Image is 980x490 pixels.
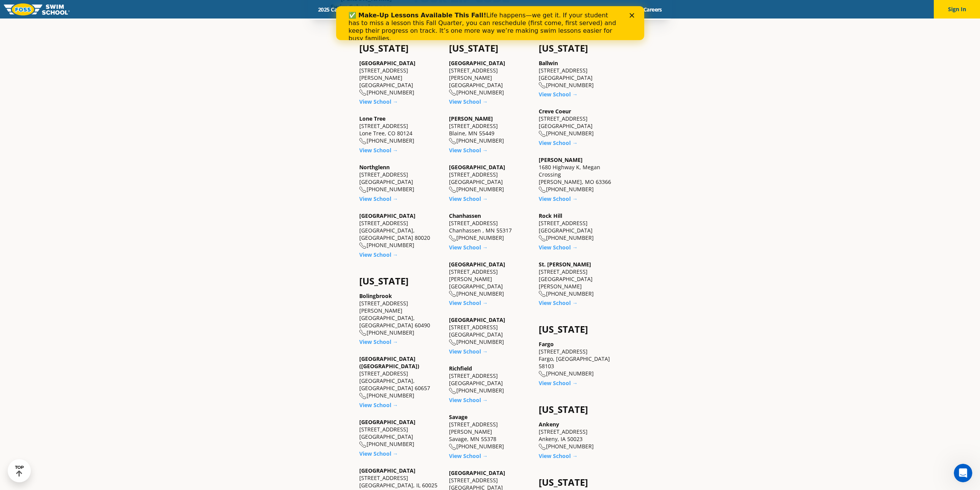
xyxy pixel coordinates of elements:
[359,138,367,145] img: location-phone-o-icon.svg
[449,388,456,394] img: location-phone-o-icon.svg
[449,339,456,346] img: location-phone-o-icon.svg
[449,469,505,477] a: [GEOGRAPHIC_DATA]
[539,244,578,251] a: View School →
[359,146,398,154] a: View School →
[359,212,441,249] div: [STREET_ADDRESS] [GEOGRAPHIC_DATA], [GEOGRAPHIC_DATA] 80020 [PHONE_NUMBER]
[449,212,531,242] div: [STREET_ADDRESS] Chanhassen , MN 55317 [PHONE_NUMBER]
[359,276,441,286] h4: [US_STATE]
[449,163,531,193] div: [STREET_ADDRESS] [GEOGRAPHIC_DATA] [PHONE_NUMBER]
[449,261,531,298] div: [STREET_ADDRESS][PERSON_NAME] [GEOGRAPHIC_DATA] [PHONE_NUMBER]
[359,393,367,399] img: location-phone-o-icon.svg
[449,452,488,460] a: View School →
[449,316,505,323] a: [GEOGRAPHIC_DATA]
[531,6,613,13] a: Swim Like [PERSON_NAME]
[539,477,621,488] h4: [US_STATE]
[449,235,456,242] img: location-phone-o-icon.svg
[449,115,493,122] a: [PERSON_NAME]
[539,444,546,450] img: location-phone-o-icon.svg
[539,371,546,377] img: location-phone-o-icon.svg
[359,195,398,202] a: View School →
[449,138,456,145] img: location-phone-o-icon.svg
[449,299,488,306] a: View School →
[539,82,546,89] img: location-phone-o-icon.svg
[539,156,583,163] a: [PERSON_NAME]
[359,212,415,219] a: [GEOGRAPHIC_DATA]
[359,441,367,448] img: location-phone-o-icon.svg
[449,444,456,450] img: location-phone-o-icon.svg
[539,91,578,98] a: View School →
[359,292,392,300] a: Bolingbrook
[539,131,546,137] img: location-phone-o-icon.svg
[392,6,459,13] a: Swim Path® Program
[449,89,456,96] img: location-phone-o-icon.svg
[539,139,578,146] a: View School →
[359,338,398,345] a: View School →
[359,187,367,193] img: location-phone-o-icon.svg
[539,59,621,89] div: [STREET_ADDRESS] [GEOGRAPHIC_DATA] [PHONE_NUMBER]
[539,235,546,242] img: location-phone-o-icon.svg
[359,418,441,448] div: [STREET_ADDRESS] [GEOGRAPHIC_DATA] [PHONE_NUMBER]
[449,187,456,193] img: location-phone-o-icon.svg
[539,340,554,348] a: Fargo
[539,108,571,115] a: Creve Coeur
[359,401,398,409] a: View School →
[449,146,488,154] a: View School →
[359,98,398,105] a: View School →
[359,163,390,171] a: Northglenn
[449,98,488,105] a: View School →
[449,163,505,171] a: [GEOGRAPHIC_DATA]
[449,291,456,297] img: location-phone-o-icon.svg
[449,43,531,54] h4: [US_STATE]
[449,413,467,421] a: Savage
[449,261,505,268] a: [GEOGRAPHIC_DATA]
[359,59,441,96] div: [STREET_ADDRESS][PERSON_NAME] [GEOGRAPHIC_DATA] [PHONE_NUMBER]
[359,43,441,54] h4: [US_STATE]
[459,6,531,13] a: About [PERSON_NAME]
[449,316,531,346] div: [STREET_ADDRESS] [GEOGRAPHIC_DATA] [PHONE_NUMBER]
[539,156,621,193] div: 1680 Highway K, Megan Crossing [PERSON_NAME], MO 63366 [PHONE_NUMBER]
[360,6,392,13] a: Schools
[359,418,415,426] a: [GEOGRAPHIC_DATA]
[539,187,546,193] img: location-phone-o-icon.svg
[449,396,488,404] a: View School →
[539,212,621,242] div: [STREET_ADDRESS] [GEOGRAPHIC_DATA] [PHONE_NUMBER]
[449,115,531,145] div: [STREET_ADDRESS] Blaine, MN 55449 [PHONE_NUMBER]
[359,59,415,67] a: [GEOGRAPHIC_DATA]
[359,355,441,399] div: [STREET_ADDRESS] [GEOGRAPHIC_DATA], [GEOGRAPHIC_DATA] 60657 [PHONE_NUMBER]
[449,365,531,394] div: [STREET_ADDRESS] [GEOGRAPHIC_DATA] [PHONE_NUMBER]
[449,413,531,450] div: [STREET_ADDRESS][PERSON_NAME] Savage, MN 55378 [PHONE_NUMBER]
[449,59,531,96] div: [STREET_ADDRESS][PERSON_NAME] [GEOGRAPHIC_DATA] [PHONE_NUMBER]
[539,59,558,67] a: Ballwin
[359,450,398,457] a: View School →
[359,330,367,336] img: location-phone-o-icon.svg
[4,3,70,15] img: FOSS Swim School Logo
[336,6,644,40] iframe: Intercom live chat banner
[449,212,481,219] a: Chanhassen
[359,467,415,474] a: [GEOGRAPHIC_DATA]
[539,421,621,450] div: [STREET_ADDRESS] Ankeny, IA 50023 [PHONE_NUMBER]
[539,261,591,268] a: St. [PERSON_NAME]
[539,43,621,54] h4: [US_STATE]
[449,365,472,372] a: Richfield
[539,195,578,202] a: View School →
[449,195,488,202] a: View School →
[449,244,488,251] a: View School →
[612,6,637,13] a: Blog
[539,452,578,460] a: View School →
[539,299,578,306] a: View School →
[954,464,972,482] iframe: Intercom live chat
[449,59,505,67] a: [GEOGRAPHIC_DATA]
[359,163,441,193] div: [STREET_ADDRESS] [GEOGRAPHIC_DATA] [PHONE_NUMBER]
[12,5,150,13] b: ✅ Make-Up Lessons Available This Fall!
[293,7,301,12] div: Close
[539,421,559,428] a: Ankeny
[15,465,24,477] div: TOP
[539,261,621,298] div: [STREET_ADDRESS] [GEOGRAPHIC_DATA][PERSON_NAME] [PHONE_NUMBER]
[359,242,367,249] img: location-phone-o-icon.svg
[637,6,668,13] a: Careers
[539,340,621,377] div: [STREET_ADDRESS] Fargo, [GEOGRAPHIC_DATA] 58103 [PHONE_NUMBER]
[539,291,546,297] img: location-phone-o-icon.svg
[359,115,385,122] a: Lone Tree
[12,5,283,36] div: Life happens—we get it. If your student has to miss a lesson this Fall Quarter, you can reschedul...
[539,404,621,415] h4: [US_STATE]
